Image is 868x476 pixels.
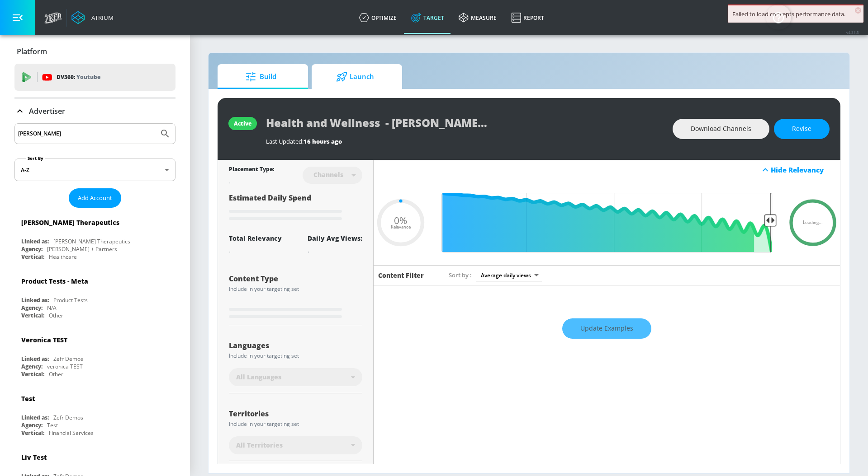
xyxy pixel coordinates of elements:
[673,119,769,139] button: Download Channels
[21,277,88,285] div: Product Tests - Meta
[229,286,362,292] div: Include in your targeting set
[229,353,362,359] div: Include in your targeting set
[691,123,751,135] span: Download Channels
[21,253,44,261] div: Vertical:
[26,155,45,161] label: Sort By
[374,160,840,180] div: Hide Relevancy
[29,106,65,116] p: Advertiser
[21,453,47,462] div: Liv Test
[47,363,83,370] div: veronica TEST
[17,47,47,56] p: Platform
[47,245,117,253] div: [PERSON_NAME] + Partners
[229,368,362,386] div: All Languages
[14,98,175,124] div: Advertiser
[229,193,311,203] span: Estimated Daily Spend
[266,137,664,145] div: Last Updated:
[229,410,362,417] div: Territories
[451,1,504,34] a: measure
[449,271,472,279] span: Sort by
[792,123,811,135] span: Revise
[304,137,342,145] span: 16 hours ago
[21,421,43,429] div: Agency:
[78,193,112,203] span: Add Account
[504,1,551,34] a: Report
[14,211,175,263] div: [PERSON_NAME] TherapeuticsLinked as:[PERSON_NAME] TherapeuticsAgency:[PERSON_NAME] + PartnersVert...
[14,387,175,439] div: TestLinked as:Zefr DemosAgency:TestVertical:Financial Services
[49,312,63,319] div: Other
[155,124,175,144] button: Submit Search
[476,269,542,281] div: Average daily views
[236,373,281,382] span: All Languages
[21,363,43,370] div: Agency:
[14,270,175,322] div: Product Tests - MetaLinked as:Product TestsAgency:N/AVertical:Other
[437,193,777,252] input: Final Threshold
[21,429,44,437] div: Vertical:
[236,441,283,450] span: All Territories
[229,436,362,454] div: All Territories
[14,329,175,380] div: Veronica TESTLinked as:Zefr DemosAgency:veronica TESTVertical:Other
[53,414,83,421] div: Zefr Demos
[47,304,57,312] div: N/A
[21,414,49,421] div: Linked as:
[21,336,67,344] div: Veronica TEST
[229,421,362,427] div: Include in your targeting set
[53,238,130,245] div: [PERSON_NAME] Therapeutics
[14,159,175,181] div: A-Z
[732,10,859,18] div: Failed to load concepts performance data.
[21,312,44,319] div: Vertical:
[229,165,274,175] div: Placement Type:
[21,304,43,312] div: Agency:
[53,355,83,363] div: Zefr Demos
[774,119,830,139] button: Revise
[391,225,411,229] span: Relevance
[846,30,859,35] span: v 4.33.5
[49,370,63,378] div: Other
[771,165,835,174] div: Hide Relevancy
[49,253,77,261] div: Healthcare
[21,355,49,363] div: Linked as:
[229,342,362,349] div: Languages
[227,66,295,88] span: Build
[47,421,58,429] div: Test
[855,7,861,14] span: ×
[378,271,424,280] h6: Content Filter
[71,11,114,24] a: Atrium
[21,394,35,403] div: Test
[803,220,823,225] span: Loading...
[404,1,451,34] a: Target
[53,296,88,304] div: Product Tests
[229,275,362,282] div: Content Type
[352,1,404,34] a: optimize
[69,188,121,208] button: Add Account
[766,5,791,30] button: Open Resource Center
[21,370,44,378] div: Vertical:
[14,39,175,64] div: Platform
[49,429,94,437] div: Financial Services
[308,234,362,243] div: Daily Avg Views:
[88,14,114,22] div: Atrium
[394,215,407,225] span: 0%
[18,128,155,140] input: Search by name
[21,218,119,227] div: [PERSON_NAME] Therapeutics
[309,171,348,178] div: Channels
[229,234,282,243] div: Total Relevancy
[21,296,49,304] div: Linked as:
[321,66,389,88] span: Launch
[234,120,251,127] div: active
[76,72,100,82] p: Youtube
[57,72,100,82] p: DV360:
[21,245,43,253] div: Agency:
[14,64,175,91] div: DV360: Youtube
[229,193,362,223] div: Estimated Daily Spend
[21,238,49,245] div: Linked as:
